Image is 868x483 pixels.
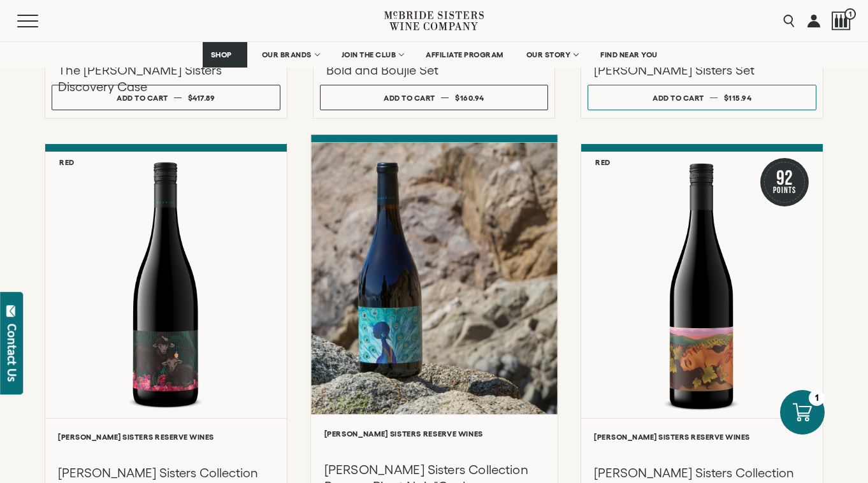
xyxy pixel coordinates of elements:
[320,85,549,110] button: Add to cart $160.94
[653,89,704,107] div: Add to cart
[203,42,247,68] a: SHOP
[117,89,168,107] div: Add to cart
[455,94,484,102] span: $160.94
[595,158,611,166] h6: Red
[52,85,280,110] button: Add to cart $417.89
[426,50,503,59] span: AFFILIATE PROGRAM
[17,15,63,27] button: Mobile Menu Trigger
[600,50,658,59] span: FIND NEAR YOU
[518,42,586,68] a: OUR STORY
[526,50,571,59] span: OUR STORY
[326,62,542,78] h3: Bold and Boujie Set
[594,62,810,78] h3: [PERSON_NAME] Sisters Set
[594,433,810,441] h6: [PERSON_NAME] Sisters Reserve Wines
[724,94,752,102] span: $115.94
[333,42,412,68] a: JOIN THE CLUB
[262,50,312,59] span: OUR BRANDS
[384,89,435,107] div: Add to cart
[211,50,233,59] span: SHOP
[844,8,856,20] span: 1
[188,94,215,102] span: $417.89
[59,158,75,166] h6: Red
[58,433,274,441] h6: [PERSON_NAME] Sisters Reserve Wines
[342,50,396,59] span: JOIN THE CLUB
[592,42,666,68] a: FIND NEAR YOU
[588,85,816,110] button: Add to cart $115.94
[58,62,274,95] h3: The [PERSON_NAME] Sisters Discovery Case
[809,390,825,406] div: 1
[417,42,512,68] a: AFFILIATE PROGRAM
[324,429,544,438] h6: [PERSON_NAME] Sisters Reserve Wines
[254,42,327,68] a: OUR BRANDS
[6,324,18,382] div: Contact Us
